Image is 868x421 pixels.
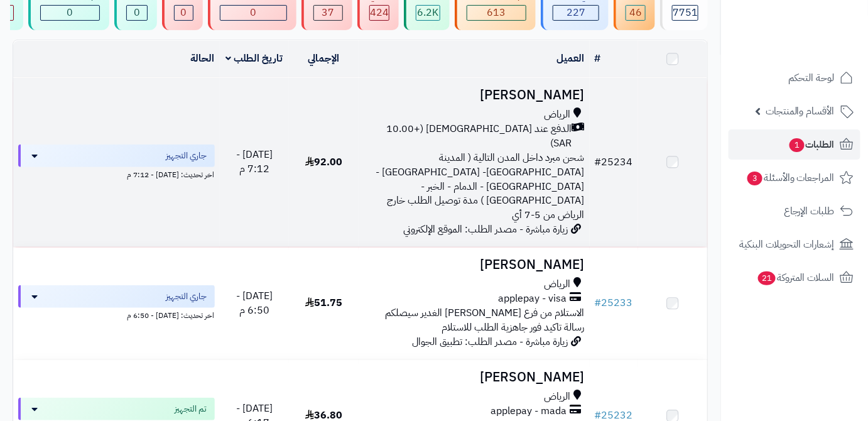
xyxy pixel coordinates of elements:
[175,403,207,415] span: تم التجهيز
[314,6,342,20] div: 37
[757,269,835,287] span: السلات المتروكة
[220,6,286,20] div: 0
[545,107,571,122] span: الرياض
[404,222,568,237] span: زيارة مباشرة - مصدر الطلب: الموقع الإلكتروني
[487,5,506,20] span: 613
[595,295,602,310] span: #
[226,51,283,66] a: تاريخ الطلب
[166,150,207,162] span: جاري التجهيز
[191,51,215,66] a: الحالة
[175,6,193,20] div: 0
[386,305,585,335] span: الاستلام من فرع [PERSON_NAME] الغدير سيصلكم رسالة تاكيد فور جاهزية الطلب للاستلام
[499,292,567,306] span: applepay - visa
[595,295,633,310] a: #25233
[413,334,568,349] span: زيارة مباشرة - مصدر الطلب: تطبيق الجوال
[376,150,585,222] span: شحن مبرد داخل المدن التالية ( المدينة [GEOGRAPHIC_DATA]- [GEOGRAPHIC_DATA] - [GEOGRAPHIC_DATA] - ...
[364,122,572,151] span: الدفع عند [DEMOGRAPHIC_DATA] (+10.00 SAR)
[553,6,599,20] div: 227
[729,63,860,93] a: لوحة التحكم
[557,51,585,66] a: العميل
[788,136,835,153] span: الطلبات
[545,277,571,292] span: الرياض
[729,196,860,226] a: طلبات الإرجاع
[18,308,215,321] div: اخر تحديث: [DATE] - 6:50 م
[18,167,215,180] div: اخر تحديث: [DATE] - 7:12 م
[370,5,389,20] span: 424
[729,229,860,260] a: إشعارات التحويلات البنكية
[127,6,147,20] div: 0
[567,5,585,20] span: 227
[236,288,273,318] span: [DATE] - 6:50 م
[322,5,335,20] span: 37
[729,129,860,160] a: الطلبات1
[747,172,762,185] span: 3
[416,6,440,20] div: 6225
[251,5,257,20] span: 0
[364,258,585,272] h3: [PERSON_NAME]
[305,295,342,310] span: 51.75
[467,6,526,20] div: 613
[166,290,207,303] span: جاري التجهيز
[629,5,642,20] span: 46
[739,236,835,253] span: إشعارات التحويلات البنكية
[789,138,805,152] span: 1
[758,271,776,285] span: 21
[134,5,140,20] span: 0
[595,155,602,170] span: #
[364,370,585,385] h3: [PERSON_NAME]
[236,147,273,177] span: [DATE] - 7:12 م
[308,51,339,66] a: الإجمالي
[181,5,187,20] span: 0
[626,6,645,20] div: 46
[370,6,389,20] div: 424
[305,155,342,170] span: 92.00
[41,6,99,20] div: 0
[67,5,73,20] span: 0
[766,102,835,120] span: الأقسام والمنتجات
[491,404,567,418] span: applepay - mada
[673,5,698,20] span: 7751
[364,88,585,102] h3: [PERSON_NAME]
[545,390,571,404] span: الرياض
[418,5,439,20] span: 6.2K
[788,69,835,87] span: لوحة التحكم
[729,263,860,293] a: السلات المتروكة21
[595,51,601,66] a: #
[595,155,633,170] a: #25234
[729,163,860,193] a: المراجعات والأسئلة3
[784,202,835,220] span: طلبات الإرجاع
[746,169,835,187] span: المراجعات والأسئلة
